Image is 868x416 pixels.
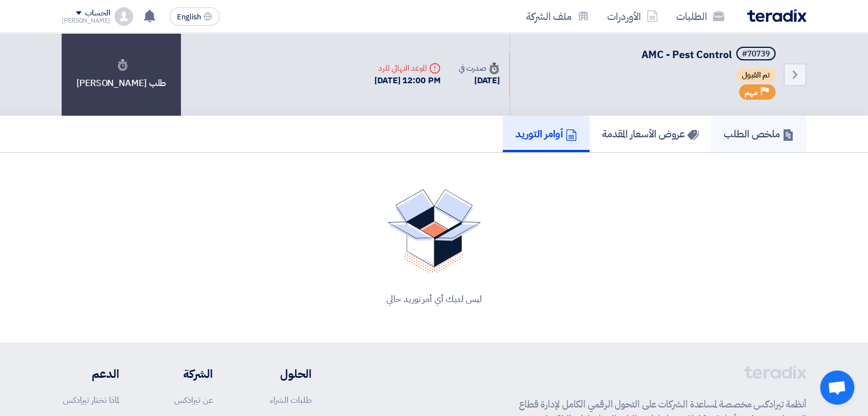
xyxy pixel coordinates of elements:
[459,74,500,87] div: [DATE]
[374,74,441,87] div: [DATE] 12:00 PM
[590,116,711,152] a: عروض الأسعار المقدمة
[387,189,481,274] img: No Quotations Found!
[602,127,699,140] h5: عروض الأسعار المقدمة
[75,292,793,306] div: ليس لديك أي أمر توريد حالي
[62,33,181,116] div: طلب [PERSON_NAME]
[820,370,854,405] a: Open chat
[374,62,441,74] div: الموعد النهائي للرد
[115,7,133,26] img: profile_test.png
[724,127,794,140] h5: ملخص الطلب
[515,127,577,140] h5: أوامر التوريد
[641,47,732,62] span: AMC - Pest Control
[169,7,220,26] button: English
[747,9,806,22] img: Teradix logo
[745,87,758,98] span: مهم
[503,116,590,152] a: أوامر التوريد
[711,116,806,152] a: ملخص الطلب
[62,18,110,24] div: [PERSON_NAME]
[177,13,201,21] span: English
[517,3,598,30] a: ملف الشركة
[63,394,119,406] a: لماذا تختار تيرادكس
[62,365,119,382] li: الدعم
[742,50,770,58] div: #70739
[270,394,312,406] a: طلبات الشراء
[598,3,667,30] a: الأوردرات
[85,9,110,18] div: الحساب
[247,365,312,382] li: الحلول
[459,62,500,74] div: صدرت في
[174,394,213,406] a: عن تيرادكس
[736,68,776,82] span: تم القبول
[154,365,213,382] li: الشركة
[667,3,733,30] a: الطلبات
[641,47,778,63] h5: AMC - Pest Control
